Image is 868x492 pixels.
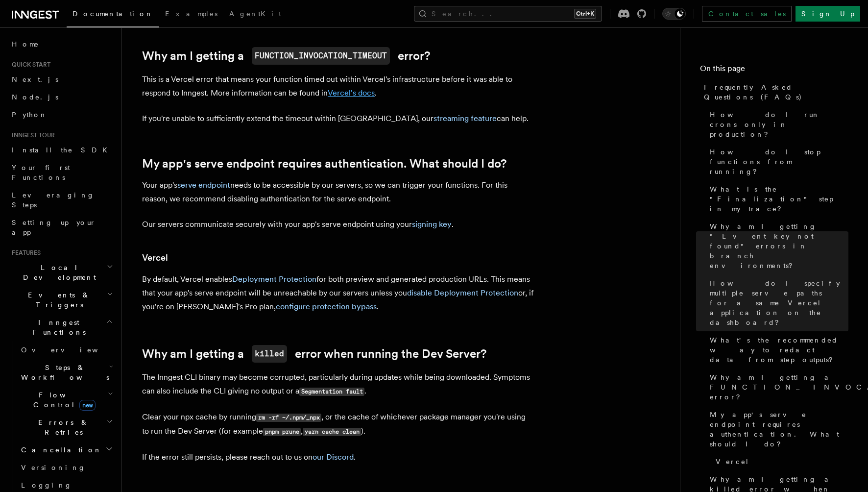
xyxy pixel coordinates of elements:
[710,278,848,327] span: How do I specify multiple serve paths for a same Vercel application on the dashboard?
[8,318,106,337] span: Inngest Functions
[142,112,534,125] p: If you're unable to sufficiently extend the timeout within [GEOGRAPHIC_DATA], our can help.
[716,457,749,467] span: Vercel
[8,88,115,106] a: Node.js
[142,345,486,363] a: Why am I getting akillederror when running the Dev Server?
[8,159,115,186] a: Your first Functions
[706,180,848,218] a: What is the "Finalization" step in my trace?
[12,93,58,101] span: Node.js
[252,47,390,65] code: FUNCTION_INVOCATION_TIMEOUT
[710,410,848,449] span: My app's serve endpoint requires authentication. What should I do?
[142,410,534,439] p: Clear your npx cache by running , or the cache of whichever package manager you're using to run t...
[412,220,452,229] a: signing key
[177,180,230,190] a: serve endpoint
[12,75,58,83] span: Next.js
[79,400,96,411] span: new
[8,286,115,314] button: Events & Triggers
[263,428,301,436] code: pnpm prune
[662,8,686,20] button: Toggle dark mode
[252,345,287,363] code: killed
[710,221,848,271] span: Why am I getting “Event key not found" errors in branch environments?
[706,406,848,453] a: My app's serve endpoint requires authentication. What should I do?
[8,141,115,159] a: Install the SDK
[574,9,596,19] kbd: Ctrl+K
[142,251,168,265] a: Vercel
[17,359,115,386] button: Steps & Workflows
[434,114,497,123] a: streaming feature
[21,346,122,354] span: Overview
[12,146,113,154] span: Install the SDK
[142,272,534,314] p: By default, Vercel enables for both preview and generated production URLs. This means that your a...
[142,157,506,171] a: My app's serve endpoint requires authentication. What should I do?
[8,131,55,139] span: Inngest tour
[21,481,72,489] span: Logging
[706,143,848,180] a: How do I stop functions from running?
[700,63,848,78] h4: On this page
[299,388,364,396] code: Segmentation fault
[72,10,153,18] span: Documentation
[328,88,375,98] a: Vercel's docs
[8,290,107,310] span: Events & Triggers
[17,459,115,476] a: Versioning
[232,274,316,284] a: Deployment Protection
[706,274,848,331] a: How do I specify multiple serve paths for a same Vercel application on the dashboard?
[706,106,848,143] a: How do I run crons only in production?
[17,341,115,359] a: Overview
[8,106,115,123] a: Python
[17,386,115,414] button: Flow Controlnew
[8,249,41,257] span: Features
[706,331,848,369] a: What's the recommended way to redact data from step outputs?
[710,110,848,139] span: How do I run crons only in production?
[256,414,321,422] code: rm -rf ~/.npm/_npx
[142,218,534,231] p: Our servers communicate securely with your app's serve endpoint using your .
[8,71,115,88] a: Next.js
[276,302,377,311] a: configure protection bypass
[8,35,115,53] a: Home
[17,414,115,441] button: Errors & Retries
[702,6,792,22] a: Contact sales
[710,184,848,214] span: What is the "Finalization" step in my trace?
[17,418,106,437] span: Errors & Retries
[12,39,39,49] span: Home
[67,3,159,27] a: Documentation
[710,335,848,365] span: What's the recommended way to redact data from step outputs?
[223,3,287,26] a: AgentKit
[12,219,96,236] span: Setting up your app
[12,164,70,181] span: Your first Functions
[165,10,217,18] span: Examples
[142,47,430,65] a: Why am I getting aFUNCTION_INVOCATION_TIMEOUTerror?
[159,3,223,26] a: Examples
[8,186,115,214] a: Leveraging Steps
[407,288,518,297] a: disable Deployment Protection
[796,6,860,22] a: Sign Up
[142,370,534,398] p: The Inngest CLI binary may become corrupted, particularly during updates while being downloaded. ...
[706,369,848,406] a: Why am I getting a FUNCTION_INVOCATION_TIMEOUT error?
[17,445,102,455] span: Cancellation
[142,450,534,464] p: If the error still persists, please reach out to us on .
[700,78,848,106] a: Frequently Asked Questions (FAQs)
[704,82,848,102] span: Frequently Asked Questions (FAQs)
[12,191,95,209] span: Leveraging Steps
[21,464,86,471] span: Versioning
[12,111,48,119] span: Python
[8,61,50,69] span: Quick start
[8,259,115,286] button: Local Development
[8,214,115,241] a: Setting up your app
[706,218,848,274] a: Why am I getting “Event key not found" errors in branch environments?
[710,147,848,176] span: How do I stop functions from running?
[142,73,534,100] p: This is a Vercel error that means your function timed out within Vercel's infrastructure before i...
[17,441,115,459] button: Cancellation
[229,10,281,18] span: AgentKit
[17,363,109,382] span: Steps & Workflows
[142,178,534,206] p: Your app's needs to be accessible by our servers, so we can trigger your functions. For this reas...
[303,428,361,436] code: yarn cache clean
[8,314,115,341] button: Inngest Functions
[414,6,602,22] button: Search...Ctrl+K
[17,390,108,410] span: Flow Control
[313,452,354,462] a: our Discord
[712,453,848,470] a: Vercel
[8,263,107,282] span: Local Development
